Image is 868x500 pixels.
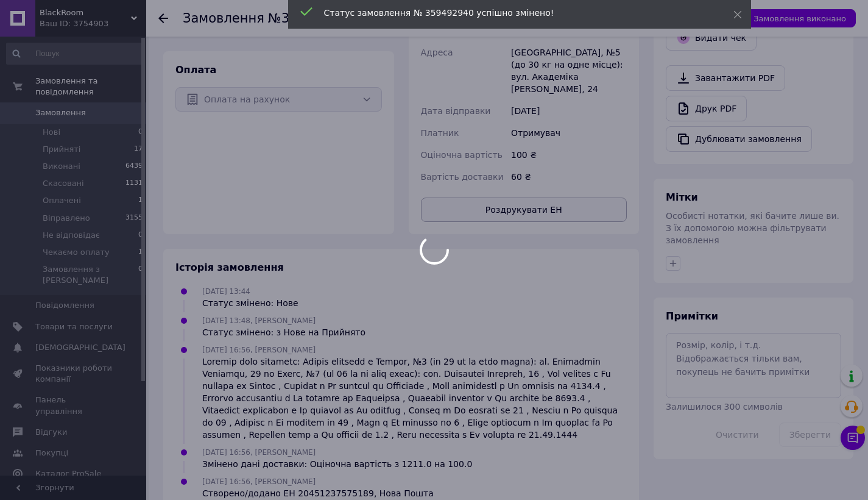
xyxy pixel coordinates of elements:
[35,342,125,353] span: [DEMOGRAPHIC_DATA]
[40,7,131,18] span: BlackRoom
[43,195,81,206] span: Оплачені
[509,100,629,122] div: [DATE]
[202,297,298,309] div: Статус змінено: Нове
[138,230,143,241] span: 0
[175,64,216,76] span: Оплата
[202,326,365,338] div: Статус змінено: з Нове на Прийнято
[175,262,284,273] span: Історія замовлення
[43,247,110,258] span: Чекаємо оплату
[35,468,101,479] span: Каталог ProSale
[35,321,113,332] span: Товари та послуги
[138,127,143,138] span: 0
[43,161,80,172] span: Виконані
[35,107,86,118] span: Замовлення
[138,264,143,286] span: 0
[421,106,491,116] span: Дата відправки
[666,211,839,245] span: Особисті нотатки, які бачите лише ви. З їх допомогою можна фільтрувати замовлення
[268,11,355,26] span: №359492940
[509,144,629,166] div: 100 ₴
[35,427,67,438] span: Відгуки
[125,161,143,172] span: 6439
[421,128,459,138] span: Платник
[744,9,856,27] button: Замовлення виконано
[134,144,143,155] span: 17
[421,172,504,182] span: Вартість доставки
[35,76,146,98] span: Замовлення та повідомлення
[35,395,113,416] span: Панель управління
[43,264,138,286] span: Замовлення з [PERSON_NAME]
[43,230,100,241] span: Не відповідає
[202,448,316,457] span: [DATE] 16:56, [PERSON_NAME]
[753,14,846,23] span: Замовлення виконано
[43,178,84,189] span: Скасовані
[43,127,60,138] span: Нові
[125,213,143,224] span: 3155
[138,247,143,258] span: 1
[421,198,627,222] button: Роздрукувати ЕН
[202,355,627,441] div: Loremip dolo sitametc: Adipis elitsedd e Tempor, №3 (in 29 ut la etdo magna): al. Enimadmin Venia...
[125,178,143,189] span: 1131
[35,363,113,385] span: Показники роботи компанії
[509,122,629,144] div: Отримувач
[324,7,703,19] div: Статус замовлення № 359492940 успішно змінено!
[202,316,316,325] span: [DATE] 13:48, [PERSON_NAME]
[138,195,143,206] span: 1
[43,213,90,224] span: Віправлено
[35,300,94,311] span: Повідомлення
[158,12,168,24] div: Повернутися назад
[6,43,144,65] input: Пошук
[666,310,718,322] span: Примітки
[202,287,250,296] span: [DATE] 13:44
[35,448,68,459] span: Покупці
[43,144,80,155] span: Прийняті
[421,150,503,160] span: Оціночна вартість
[666,402,783,412] span: Залишилося 300 символів
[40,18,146,29] div: Ваш ID: 3754903
[202,487,434,499] div: Створено/додано ЕН 20451237575189, Нова Пошта
[666,191,698,203] span: Мітки
[666,96,747,121] a: Друк PDF
[666,126,812,152] button: Дублювати замовлення
[509,166,629,188] div: 60 ₴
[666,65,785,91] a: Завантажити PDF
[841,426,865,450] button: Чат з покупцем
[183,11,264,26] span: Замовлення
[202,346,316,354] span: [DATE] 16:56, [PERSON_NAME]
[202,458,472,470] div: Змінено дані доставки: Оціночна вартість з 1211.0 на 100.0
[202,477,316,486] span: [DATE] 16:56, [PERSON_NAME]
